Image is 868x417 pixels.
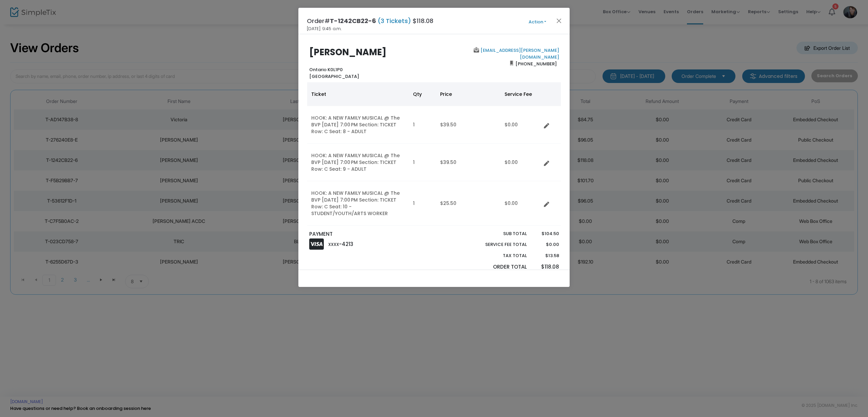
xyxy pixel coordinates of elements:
[436,181,500,226] td: $25.50
[309,46,387,58] b: [PERSON_NAME]
[307,144,409,181] td: HOOK: A NEW FAMILY MUSICAL @ The BVP [DATE] 7:00 PM Section: TICKET Row: C Seat: 9 - ADULT
[409,82,436,106] th: Qty
[517,18,558,26] button: Action
[330,17,376,25] span: T-1242CB22-6
[307,181,409,226] td: HOOK: A NEW FAMILY MUSICAL @ The BVP [DATE] 7:00 PM Section: TICKET Row: C Seat: 10 - STUDENT/YOU...
[307,16,433,25] h4: Order# $118.08
[533,241,559,248] p: $0.00
[436,106,500,144] td: $39.50
[513,58,559,69] span: [PHONE_NUMBER]
[409,144,436,181] td: 1
[469,230,527,237] p: Sub total
[309,66,359,80] b: Ontario K0L1P0 [GEOGRAPHIC_DATA]
[469,241,527,248] p: Service Fee Total
[469,263,527,271] p: Order Total
[339,241,353,248] span: -4213
[309,230,431,238] p: PAYMENT
[533,230,559,237] p: $104.50
[500,106,541,144] td: $0.00
[307,106,409,144] td: HOOK: A NEW FAMILY MUSICAL @ The BVP [DATE] 7:00 PM Section: TICKET Row: C Seat: 8 - ADULT
[436,82,500,106] th: Price
[307,25,341,32] span: [DATE] 9:45 a.m.
[500,144,541,181] td: $0.00
[376,17,413,25] span: (3 Tickets)
[469,252,527,259] p: Tax Total
[307,82,561,226] div: Data table
[409,106,436,144] td: 1
[500,82,541,106] th: Service Fee
[500,181,541,226] td: $0.00
[436,144,500,181] td: $39.50
[328,242,339,247] span: XXXX
[307,82,409,106] th: Ticket
[409,181,436,226] td: 1
[533,263,559,271] p: $118.08
[479,47,559,60] a: [EMAIL_ADDRESS][PERSON_NAME][DOMAIN_NAME]
[555,16,564,25] button: Close
[533,252,559,259] p: $13.58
